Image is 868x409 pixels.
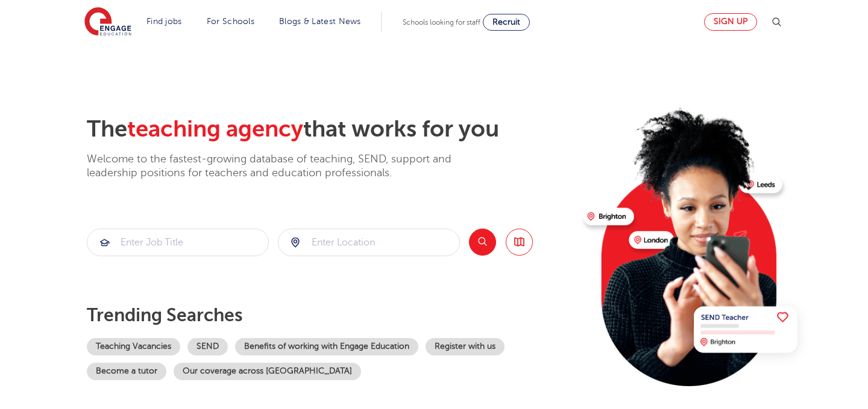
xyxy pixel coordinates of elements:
a: Benefits of working with Engage Education [235,338,418,355]
h2: The that works for you [87,115,573,143]
span: teaching agency [127,116,303,142]
a: Our coverage across [GEOGRAPHIC_DATA] [174,363,361,380]
span: Recruit [492,17,520,26]
p: Welcome to the fastest-growing database of teaching, SEND, support and leadership positions for t... [87,152,485,180]
span: Schools looking for staff [403,18,480,26]
a: Register with us [426,338,505,355]
a: For Schools [207,17,254,26]
a: Find jobs [146,17,182,26]
div: Submit [87,229,269,256]
a: Blogs & Latest News [279,17,361,26]
div: Submit [278,229,460,256]
img: Engage Education [84,7,131,37]
a: Sign up [704,13,757,31]
a: Recruit [483,14,530,31]
a: SEND [187,338,228,355]
a: Teaching Vacancies [87,338,180,355]
input: Submit [87,229,268,256]
p: Trending searches [87,304,573,326]
button: Search [469,229,496,256]
a: Become a tutor [87,363,166,380]
input: Submit [278,229,459,256]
